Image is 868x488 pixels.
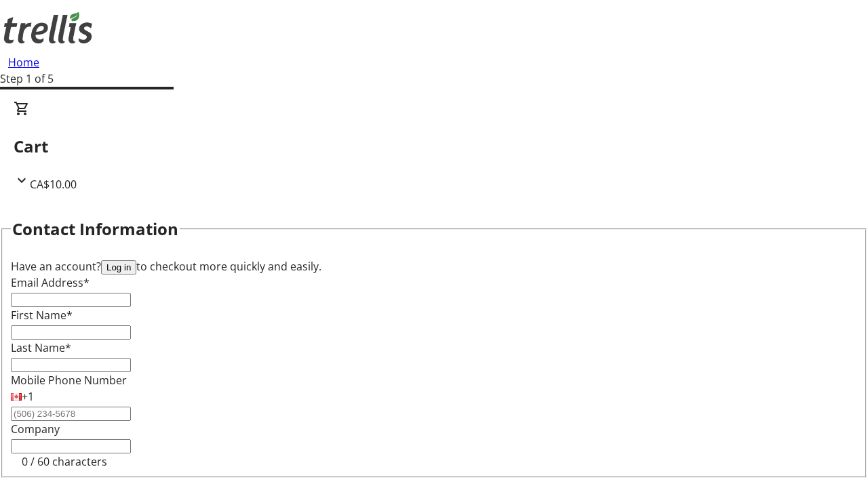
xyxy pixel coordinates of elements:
span: CA$10.00 [30,177,77,192]
tr-character-limit: 0 / 60 characters [22,454,107,469]
label: Company [11,422,60,436]
h2: Contact Information [12,217,178,241]
div: CartCA$10.00 [14,100,854,192]
h2: Cart [14,134,854,159]
input: (506) 234-5678 [11,407,131,421]
label: First Name* [11,308,73,323]
button: Log in [101,260,136,274]
label: Mobile Phone Number [11,373,127,388]
label: Email Address* [11,275,90,290]
label: Last Name* [11,340,71,355]
div: Have an account? to checkout more quickly and easily. [11,258,857,274]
